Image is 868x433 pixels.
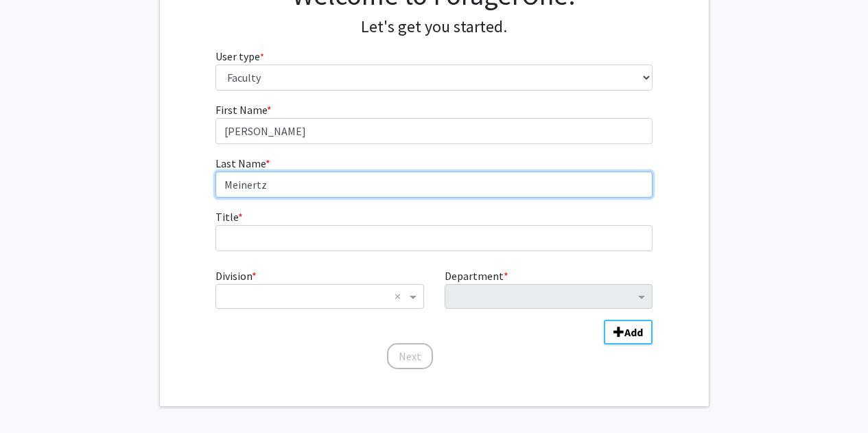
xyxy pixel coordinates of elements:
[215,48,264,65] label: User type
[434,268,663,309] div: Department
[215,103,267,117] span: First Name
[395,288,406,305] span: Clear all
[387,343,433,369] button: Next
[215,156,266,170] span: Last Name
[624,325,643,339] b: Add
[205,268,434,309] div: Division
[215,17,653,37] h4: Let's get you started.
[215,210,238,224] span: Title
[445,284,653,309] ng-select: Department
[604,320,653,344] button: Add Division/Department
[10,371,58,423] iframe: Chat
[215,284,423,309] ng-select: Division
